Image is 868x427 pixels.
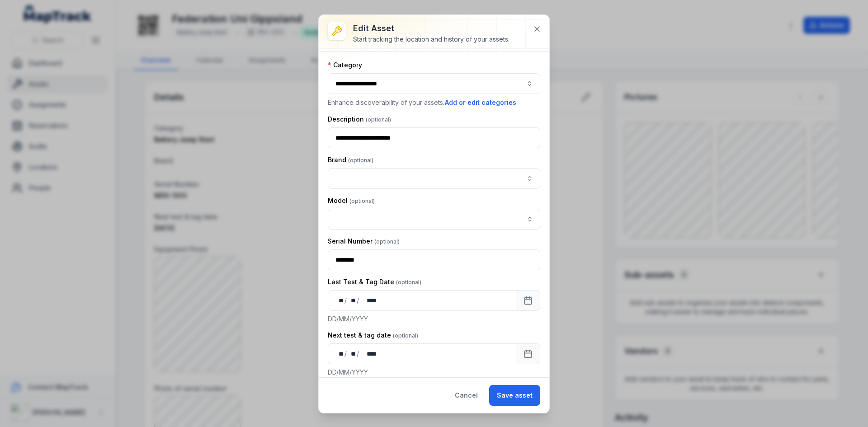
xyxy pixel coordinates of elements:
[360,296,377,305] div: year,
[328,61,362,70] label: Category
[328,98,540,108] p: Enhance discoverability of your assets.
[516,290,540,311] button: Calendar
[348,296,357,305] div: month,
[328,331,418,340] label: Next test & tag date
[353,22,509,35] h3: Edit asset
[328,368,540,377] p: DD/MM/YYYY
[335,296,344,305] div: day,
[447,385,486,406] button: Cancel
[328,314,540,324] p: DD/MM/YYYY
[516,343,540,364] button: Calendar
[328,237,400,246] label: Serial Number
[357,296,360,305] div: /
[335,349,344,358] div: day,
[353,35,509,44] div: Start tracking the location and history of your assets.
[357,349,360,358] div: /
[360,349,377,358] div: year,
[328,168,540,189] input: asset-edit:cf[95398f92-8612-421e-aded-2a99c5a8da30]-label
[328,155,373,164] label: Brand
[344,349,348,358] div: /
[344,296,348,305] div: /
[444,98,517,108] button: Add or edit categories
[328,115,391,124] label: Description
[328,196,375,205] label: Model
[328,209,540,230] input: asset-edit:cf[ae11ba15-1579-4ecc-996c-910ebae4e155]-label
[489,385,540,406] button: Save asset
[328,277,421,286] label: Last Test & Tag Date
[348,349,357,358] div: month,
